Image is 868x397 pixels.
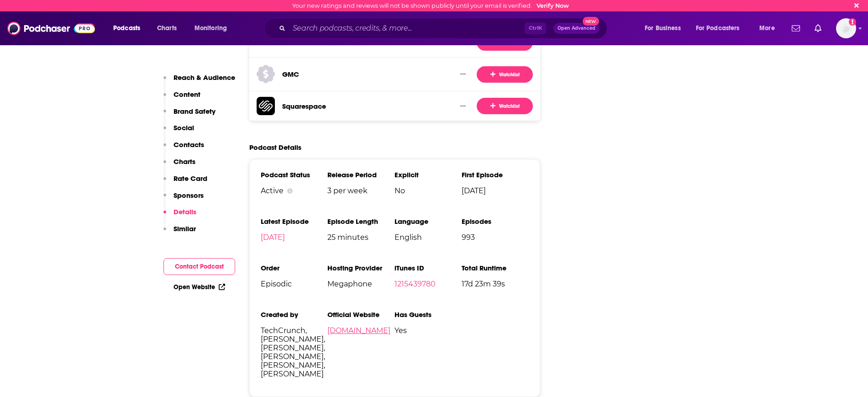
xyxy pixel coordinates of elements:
span: New [583,17,599,26]
p: Rate Card [174,174,207,183]
span: TechCrunch, [PERSON_NAME], [PERSON_NAME], [PERSON_NAME], [PERSON_NAME], [PERSON_NAME] [261,326,328,378]
span: For Business [645,22,681,35]
h3: Order [261,264,328,272]
a: Verify Now [537,2,569,9]
h3: First Episode [462,170,529,179]
button: Charts [163,157,195,174]
span: Megaphone [327,280,395,288]
p: Similar [174,224,196,233]
span: Monitoring [195,22,227,35]
button: open menu [638,21,692,36]
h3: Release Period [327,170,395,179]
span: Logged in as MelissaPS [836,18,856,38]
button: Show profile menu [836,18,856,38]
button: Content [163,90,200,107]
button: Show More Button [457,70,469,79]
h3: Episodes [462,217,529,226]
button: Sponsors [163,191,204,208]
p: Charts [174,157,195,166]
span: 993 [462,233,529,242]
button: Rate Card [163,174,207,191]
a: [DATE] [261,233,285,242]
span: Open Advanced [558,26,595,31]
div: Active [261,186,328,195]
input: Search podcasts, credits, & more... [289,21,525,36]
span: No [395,186,462,195]
button: Show More Button [457,101,469,111]
button: open menu [107,21,152,36]
p: Details [174,207,196,216]
button: Brand Safety [163,107,216,124]
h3: Podcast Status [261,170,328,179]
img: Squarespace logo [257,97,275,115]
a: Charts [151,21,182,36]
p: Sponsors [174,191,204,200]
img: Podchaser - Follow, Share and Rate Podcasts [7,20,95,37]
a: Squarespace [282,102,326,111]
a: GMC [282,70,299,79]
h3: iTunes ID [395,264,462,272]
button: Open AdvancedNew [553,23,600,34]
a: Show notifications dropdown [811,21,825,36]
h3: Has Guests [395,310,462,319]
span: Yes [395,326,462,335]
span: Charts [157,22,177,35]
span: Ctrl K [525,22,546,34]
h3: Latest Episode [261,217,328,226]
button: Contacts [163,140,204,157]
svg: Email not verified [849,18,856,26]
span: More [759,22,775,35]
img: User Profile [836,18,856,38]
button: Watchlist [477,66,533,83]
button: Reach & Audience [163,73,235,90]
h3: Episode Length [327,217,395,226]
button: Details [163,207,196,224]
span: [DATE] [462,186,529,195]
span: For Podcasters [696,22,740,35]
p: Brand Safety [174,107,216,116]
h2: Podcast Details [249,143,301,152]
a: [DOMAIN_NAME] [327,326,390,335]
h3: Official Website [327,310,395,319]
span: 3 per week [327,186,395,195]
button: Contact Podcast [163,258,235,275]
span: Episodic [261,280,328,288]
a: Open Website [174,283,225,291]
h3: Hosting Provider [327,264,395,272]
span: Podcasts [113,22,140,35]
button: Similar [163,224,196,241]
div: Search podcasts, credits, & more... [273,18,616,39]
p: Reach & Audience [174,73,235,82]
button: open menu [753,21,786,36]
span: Watchlist [490,103,520,110]
h3: Explicit [395,170,462,179]
button: open menu [690,21,753,36]
p: Social [174,123,194,132]
span: Watchlist [490,71,520,78]
a: 1215439780 [395,280,436,288]
h3: Language [395,217,462,226]
h3: Created by [261,310,328,319]
span: English [395,233,462,242]
p: Content [174,90,200,99]
span: 17d 23m 39s [462,280,529,288]
div: Your new ratings and reviews will not be shown publicly until your email is verified. [292,2,569,9]
button: Watchlist [477,98,533,114]
span: 25 minutes [327,233,395,242]
p: Contacts [174,140,204,149]
a: Show notifications dropdown [788,21,804,36]
h3: Total Runtime [462,264,529,272]
button: open menu [188,21,239,36]
button: Social [163,123,194,140]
